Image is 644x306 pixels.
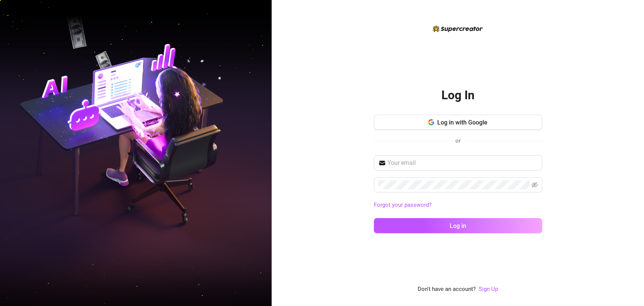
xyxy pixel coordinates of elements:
[450,222,466,229] span: Log in
[455,137,461,144] span: or
[418,285,476,294] span: Don't have an account?
[433,25,483,32] img: logo-BBDzfeDw.svg
[374,218,542,233] button: Log in
[437,119,487,126] span: Log in with Google
[374,201,432,208] a: Forgot your password?
[387,158,538,168] input: Your email
[479,286,498,292] a: Sign Up
[532,182,538,188] span: eye-invisible
[479,285,498,294] a: Sign Up
[441,88,475,103] h2: Log In
[374,115,542,130] button: Log in with Google
[374,201,542,210] a: Forgot your password?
